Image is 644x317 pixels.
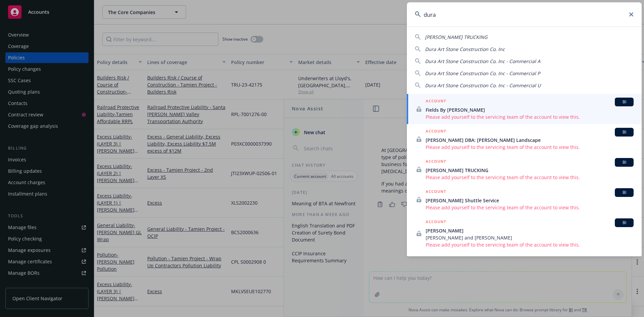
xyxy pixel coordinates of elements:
[407,124,642,154] a: ACCOUNTBI[PERSON_NAME] DBA: [PERSON_NAME] LandscapePlease add yourself to the servicing team of t...
[426,167,634,174] span: [PERSON_NAME] TRUCKING
[425,58,540,64] span: Dura Art Stone Construction Co. Inc - Commercial A
[426,197,634,204] span: [PERSON_NAME] Shuttle Service
[618,220,631,226] span: BI
[425,34,487,40] span: [PERSON_NAME] TRUCKING
[407,252,642,281] a: POLICY
[426,174,634,181] span: Please add yourself to the servicing team of the account to view this.
[426,128,446,136] h5: ACCOUNT
[407,2,642,27] input: Search...
[426,204,634,211] span: Please add yourself to the servicing team of the account to view this.
[426,227,634,234] span: [PERSON_NAME]
[425,70,540,76] span: Dura Art Stone Construction Co. Inc - Commercial P
[407,94,642,124] a: ACCOUNTBIFields By [PERSON_NAME]Please add yourself to the servicing team of the account to view ...
[426,98,446,106] h5: ACCOUNT
[407,154,642,184] a: ACCOUNTBI[PERSON_NAME] TRUCKINGPlease add yourself to the servicing team of the account to view t...
[426,113,634,120] span: Please add yourself to the servicing team of the account to view this.
[416,256,432,262] h5: POLICY
[426,144,634,151] span: Please add yourself to the servicing team of the account to view this.
[426,106,634,113] span: Fields By [PERSON_NAME]
[407,215,642,252] a: ACCOUNTBI[PERSON_NAME][PERSON_NAME] and [PERSON_NAME]Please add yourself to the servicing team of...
[618,129,631,135] span: BI
[426,137,634,144] span: [PERSON_NAME] DBA: [PERSON_NAME] Landscape
[618,99,631,105] span: BI
[426,188,446,196] h5: ACCOUNT
[425,82,541,89] span: Dura Art Stone Construction Co. Inc - Commercial U
[426,241,634,248] span: Please add yourself to the servicing team of the account to view this.
[407,184,642,215] a: ACCOUNTBI[PERSON_NAME] Shuttle ServicePlease add yourself to the servicing team of the account to...
[426,218,446,226] h5: ACCOUNT
[426,234,634,241] span: [PERSON_NAME] and [PERSON_NAME]
[618,190,631,196] span: BI
[425,46,505,52] span: Dura Art Stone Construction Co. Inc
[618,159,631,165] span: BI
[426,158,446,166] h5: ACCOUNT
